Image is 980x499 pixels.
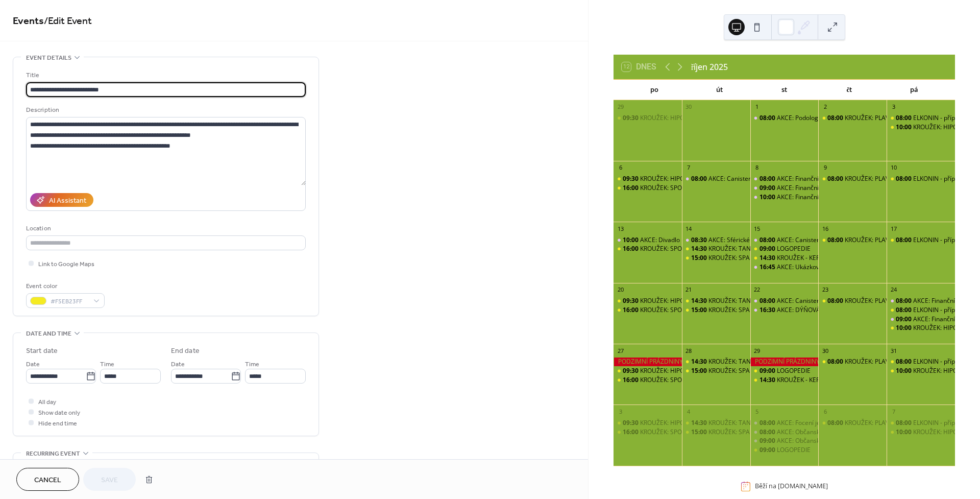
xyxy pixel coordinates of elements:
div: AKCE: Finanční gramotnost - tř. Čerti [777,193,880,202]
div: KROUŽEK: HIPOTERAPIE - třída Draci + Trpaslíci [614,297,682,305]
span: 09:30 [623,175,640,183]
div: KROUŽEK: TANEČKY [682,245,750,253]
div: 29 [753,347,761,354]
div: Event color [26,281,103,292]
div: KROUŽEK: HIPOTERAPIE - třída Draci + Trpaslíci [640,419,774,427]
span: 08:00 [827,358,845,366]
div: KROUŽEK: TANEČKY [708,297,766,305]
div: ELKONIN - příprava na čtení [887,306,955,315]
div: 7 [685,164,693,172]
div: KROUŽEK: SPARŤANSKÁ ŠKOLIČKA [708,254,806,263]
div: AKCE: Divadlo Kolovrat - tř. Vodníci + předškoláci Čerti [640,236,793,245]
div: AKCE: Občanská gramotnost - tř. Trpaslíci [777,428,895,437]
span: 16:00 [623,376,640,385]
span: 09:00 [759,245,777,253]
div: PODZIMNÍ PRÁZDNINY [614,358,682,366]
div: Title [26,70,304,81]
div: KROUŽEK: HIPOTERAPIE - třída Draci + Trpaslíci [640,114,774,123]
div: KROUŽEK: SPORTOVNÍ HODINKA [640,306,732,315]
div: 30 [685,103,693,111]
div: KROUŽEK: SPARŤANSKÁ ŠKOLIČKA [708,306,806,315]
span: 10:00 [759,193,777,202]
div: KROUŽEK: SPORTOVNÍ HODINKA [640,245,732,253]
span: 15:00 [691,367,708,375]
div: 10 [890,164,897,172]
span: #F5EB23FF [51,296,88,307]
div: KROUŽEK: HIPOTERAPIE - třída Draci + Trpaslíci [614,175,682,183]
span: Event details [26,53,71,63]
div: KROUŽEK: SPORTOVNÍ HODINKA [614,245,682,253]
div: Location [26,223,304,234]
div: AKCE: Finanční gramotnost - tř. Trpaslíci [887,297,955,305]
span: 08:00 [827,419,845,427]
span: 08:00 [759,114,777,123]
span: 09:30 [623,297,640,305]
div: AKCE: Finanční gramotnost - tř. Vodníci [777,175,887,183]
div: 1 [753,103,761,111]
div: LOGOPEDIE [750,367,819,375]
span: 08:00 [896,114,913,123]
div: KROUŽEK: TANEČKY [682,419,750,427]
div: KROUŽEK: PLAVÁNÍ [845,175,899,183]
div: AKCE: Finanční gramotnost - tř. Trpaslíci [887,315,955,324]
div: KROUŽEK: TANEČKY [708,245,766,253]
div: AKCE: Finanční gramotnost - tř. Vodníci [777,184,887,193]
button: Cancel [16,468,79,491]
div: 6 [617,164,624,172]
div: KROUŽEK: HIPOTERAPIE - třída Čerti, Vodníci [887,123,955,132]
span: 09:00 [896,315,913,324]
span: 10:00 [896,324,913,332]
span: 16:30 [759,306,777,315]
div: 15 [753,225,761,232]
div: KROUŽEK - KERAMIKA [777,376,839,385]
span: 08:00 [896,297,913,305]
span: 08:00 [827,114,845,123]
div: 3 [617,408,624,415]
span: All day [38,397,56,408]
div: KROUŽEK: SPORTOVNÍ HODINKA [614,306,682,315]
div: KROUŽEK: SPARŤANSKÁ ŠKOLIČKA [682,306,750,315]
div: KROUŽEK: SPORTOVNÍ HODINKA [614,376,682,385]
span: Time [245,359,259,370]
a: [DOMAIN_NAME] [778,482,828,491]
div: AKCE: Finanční gramotnost - tř. Vodníci [750,175,819,183]
div: KROUŽEK: HIPOTERAPIE - třída Draci + Trpaslíci [614,419,682,427]
div: KROUŽEK: HIPOTERAPIE - třída Draci + Trpaslíci [614,114,682,123]
div: 29 [617,103,624,111]
span: Link to Google Maps [38,259,94,270]
div: KROUŽEK: SPARŤANSKÁ ŠKOLIČKA [708,367,806,375]
div: KROUŽEK: PLAVÁNÍ [845,236,899,245]
div: po [622,80,687,100]
span: 15:00 [691,254,708,263]
span: Date and time [26,328,71,339]
div: AKCE: Občanská gramotnost - tř. Trpaslíci [750,428,819,437]
div: 6 [821,408,829,415]
div: AKCE: Občanská gramotnost - tř. Trpaslíci [777,437,895,445]
span: 08:00 [759,428,777,437]
span: / Edit Event [44,11,92,31]
div: KROUŽEK: SPARŤANSKÁ ŠKOLIČKA [682,254,750,263]
a: Events [13,11,44,31]
div: ELKONIN - příprava na čtení [887,358,955,366]
div: KROUŽEK: HIPOTERAPIE - třída Čerti, Vodníci [887,324,955,332]
div: ELKONIN - příprava na čtení [887,114,955,123]
span: 09:30 [623,367,640,375]
div: Description [26,105,304,115]
div: 16 [821,225,829,232]
div: AKCE: DÝŇOVÁNÍ - Podzimní tvoření s rodiči [750,306,819,315]
div: KROUŽEK: HIPOTERAPIE - třída Draci + Trpaslíci [640,297,774,305]
span: 09:30 [623,114,640,123]
div: říjen 2025 [691,61,728,73]
span: 08:00 [759,236,777,245]
div: KROUŽEK: PLAVÁNÍ [818,297,887,305]
span: 10:00 [896,428,913,437]
div: 3 [890,103,897,111]
div: ELKONIN - příprava na čtení [887,419,955,427]
span: 08:00 [896,236,913,245]
div: 8 [753,164,761,172]
div: LOGOPEDIE [777,245,811,253]
span: 16:45 [759,263,777,272]
span: 08:00 [896,419,913,427]
div: ELKONIN - příprava na čtení [887,175,955,183]
div: 20 [617,286,624,294]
